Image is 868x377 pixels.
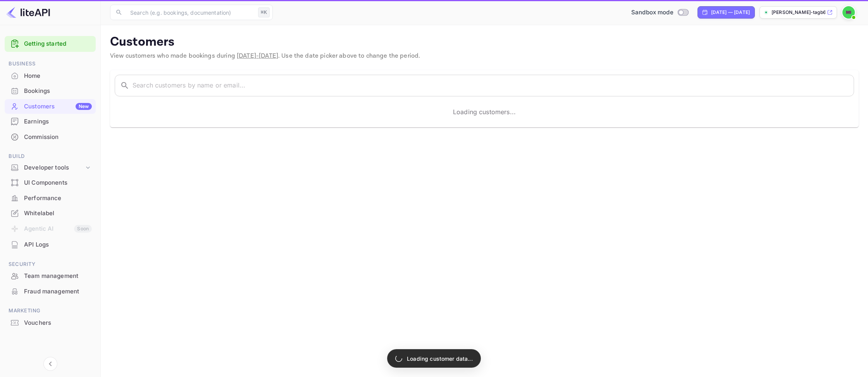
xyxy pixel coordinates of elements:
img: mohamed ismail [842,6,855,19]
p: Loading customers... [453,107,516,117]
div: Commission [24,133,92,142]
span: Marketing [5,307,96,315]
div: Bookings [24,87,92,96]
div: ⌘K [258,7,270,17]
input: Search customers by name or email... [133,75,854,96]
div: Vouchers [24,319,92,327]
div: [DATE] — [DATE] [711,9,750,16]
span: Business [5,60,96,68]
div: Fraud management [24,287,92,296]
div: Performance [5,191,96,206]
div: Getting started [5,36,96,52]
div: API Logs [24,240,92,249]
span: View customers who made bookings during . Use the date picker above to change the period. [110,52,420,60]
div: Team management [5,269,96,284]
img: LiteAPI logo [6,6,50,19]
div: Earnings [5,114,96,129]
div: Earnings [24,117,92,126]
input: Search (e.g. bookings, documentation) [126,5,255,20]
div: Customers [24,102,92,111]
div: Bookings [5,84,96,99]
div: Commission [5,130,96,145]
a: Commission [5,130,96,144]
p: Customers [110,34,859,50]
div: Whitelabel [24,209,92,218]
div: CustomersNew [5,99,96,114]
a: Earnings [5,114,96,129]
div: Vouchers [5,315,96,331]
div: Switch to Production mode [628,8,691,17]
button: Collapse navigation [43,357,57,371]
div: Performance [24,194,92,203]
span: [DATE] - [DATE] [237,52,278,60]
div: New [76,103,92,110]
a: Home [5,69,96,83]
div: UI Components [5,175,96,190]
a: Fraud management [5,284,96,298]
p: [PERSON_NAME]-tagb6.n... [772,9,825,16]
a: Bookings [5,84,96,98]
a: Whitelabel [5,206,96,220]
a: Vouchers [5,315,96,330]
span: Security [5,260,96,269]
a: UI Components [5,175,96,190]
a: Team management [5,269,96,283]
a: Performance [5,191,96,205]
div: Click to change the date range period [697,6,755,19]
div: Developer tools [5,161,96,175]
a: Getting started [24,39,92,48]
div: Home [24,72,92,81]
div: Team management [24,272,92,281]
a: API Logs [5,237,96,252]
span: Sandbox mode [631,8,673,17]
div: Whitelabel [5,206,96,221]
p: Loading customer data... [407,355,473,363]
div: Developer tools [24,163,84,172]
div: Home [5,69,96,84]
div: UI Components [24,178,92,187]
div: API Logs [5,237,96,252]
a: CustomersNew [5,99,96,113]
span: Build [5,152,96,161]
div: Fraud management [5,284,96,299]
